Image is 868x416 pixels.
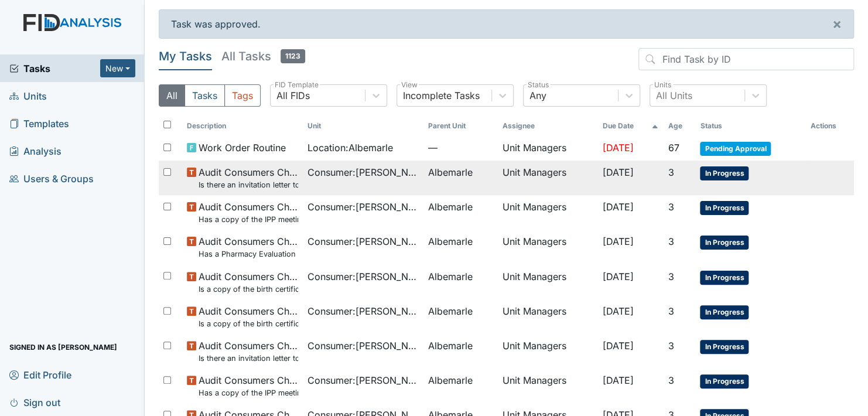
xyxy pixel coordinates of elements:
[199,387,298,398] small: Has a copy of the IPP meeting been sent to the Parent/Guardian [DATE] of the meeting?
[603,305,634,317] span: [DATE]
[307,373,419,387] span: Consumer : [PERSON_NAME]
[9,338,117,356] span: Signed in as [PERSON_NAME]
[668,166,674,178] span: 3
[428,270,473,284] span: Albemarle
[9,62,100,76] a: Tasks
[199,270,298,295] span: Audit Consumers Charts Is a copy of the birth certificate found in the file?
[700,166,749,180] span: In Progress
[199,165,298,190] span: Audit Consumers Charts Is there an invitation letter to Parent/Guardian for current years team me...
[700,201,749,215] span: In Progress
[428,373,473,387] span: Albemarle
[159,48,212,64] h5: My Tasks
[598,116,663,136] th: Toggle SortBy
[668,305,674,317] span: 3
[668,142,679,154] span: 67
[276,88,310,103] div: All FIDs
[224,84,261,107] button: Tags
[668,340,674,352] span: 3
[199,179,298,190] small: Is there an invitation letter to Parent/Guardian for current years team meetings in T-Logs (Therap)?
[307,200,419,214] span: Consumer : [PERSON_NAME]
[9,114,69,132] span: Templates
[100,59,135,77] button: New
[428,165,473,179] span: Albemarle
[663,116,695,136] th: Toggle SortBy
[497,195,598,230] td: Unit Managers
[668,271,674,282] span: 3
[428,141,493,155] span: —
[529,88,546,103] div: Any
[182,116,303,136] th: Toggle SortBy
[307,270,419,284] span: Consumer : [PERSON_NAME]
[303,116,423,136] th: Toggle SortBy
[497,299,598,334] td: Unit Managers
[159,9,854,39] div: Task was approved.
[428,234,473,248] span: Albemarle
[199,304,298,329] span: Audit Consumers Charts Is a copy of the birth certificate found in the file?
[9,169,94,187] span: Users & Groups
[199,234,298,260] span: Audit Consumers Charts Has a Pharmacy Evaluation been completed quarterly?
[159,84,185,107] button: All
[497,369,598,403] td: Unit Managers
[603,340,634,352] span: [DATE]
[497,136,598,161] td: Unit Managers
[307,165,419,179] span: Consumer : [PERSON_NAME]
[184,84,225,107] button: Tasks
[603,374,634,386] span: [DATE]
[423,116,497,136] th: Toggle SortBy
[497,334,598,369] td: Unit Managers
[700,340,749,354] span: In Progress
[603,166,634,178] span: [DATE]
[163,121,171,128] input: Toggle All Rows Selected
[497,230,598,264] td: Unit Managers
[700,374,749,388] span: In Progress
[307,141,393,155] span: Location : Albemarle
[806,116,855,136] th: Actions
[638,48,854,70] input: Find Task by ID
[700,271,749,285] span: In Progress
[497,265,598,299] td: Unit Managers
[199,353,298,364] small: Is there an invitation letter to Parent/Guardian for current years team meetings in T-Logs (Therap)?
[603,236,634,247] span: [DATE]
[821,10,853,38] button: ×
[428,339,473,353] span: Albemarle
[428,304,473,318] span: Albemarle
[199,214,298,225] small: Has a copy of the IPP meeting been sent to the Parent/Guardian [DATE] of the meeting?
[700,305,749,319] span: In Progress
[199,248,298,260] small: Has a Pharmacy Evaluation been completed quarterly?
[199,373,298,398] span: Audit Consumers Charts Has a copy of the IPP meeting been sent to the Parent/Guardian within 30 d...
[695,116,805,136] th: Toggle SortBy
[199,339,298,364] span: Audit Consumers Charts Is there an invitation letter to Parent/Guardian for current years team me...
[668,236,674,247] span: 3
[281,49,305,63] span: 1123
[603,271,634,282] span: [DATE]
[668,201,674,213] span: 3
[199,141,286,155] span: Work Order Routine
[9,142,61,160] span: Analysis
[603,142,634,154] span: [DATE]
[603,201,634,213] span: [DATE]
[307,339,419,353] span: Consumer : [PERSON_NAME]
[9,393,60,411] span: Sign out
[428,200,473,214] span: Albemarle
[199,200,298,225] span: Audit Consumers Charts Has a copy of the IPP meeting been sent to the Parent/Guardian within 30 d...
[497,116,598,136] th: Assignee
[497,161,598,195] td: Unit Managers
[199,318,298,329] small: Is a copy of the birth certificate found in the file?
[307,234,419,248] span: Consumer : [PERSON_NAME]
[656,88,692,103] div: All Units
[9,366,71,384] span: Edit Profile
[159,84,261,107] div: Type filter
[307,304,419,318] span: Consumer : [PERSON_NAME]
[668,374,674,386] span: 3
[700,236,749,250] span: In Progress
[700,142,771,156] span: Pending Approval
[199,284,298,295] small: Is a copy of the birth certificate found in the file?
[832,15,842,32] span: ×
[9,87,47,105] span: Units
[403,88,480,103] div: Incomplete Tasks
[221,48,305,64] h5: All Tasks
